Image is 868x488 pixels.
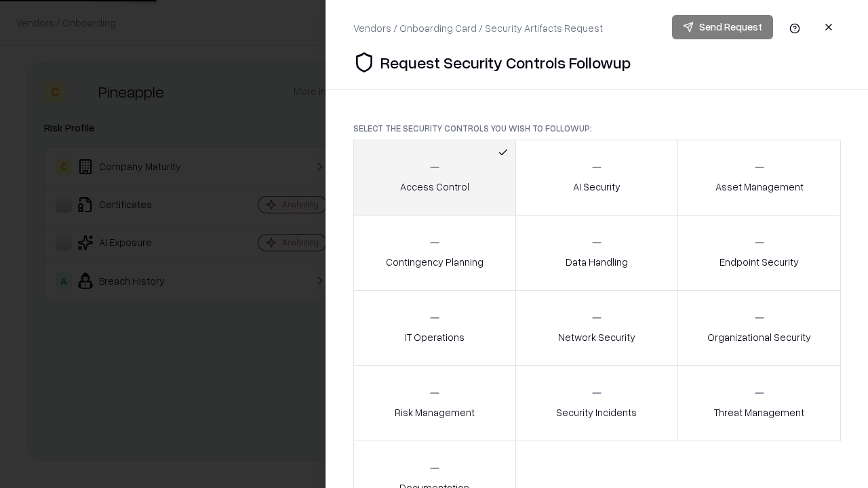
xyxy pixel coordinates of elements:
[353,123,841,134] p: Select the security controls you wish to followup:
[353,365,516,441] button: Risk Management
[400,180,469,194] p: Access Control
[715,180,804,194] p: Asset Management
[566,255,628,269] p: Data Handling
[515,365,679,441] button: Security Incidents
[677,365,841,441] button: Threat Management
[558,330,635,344] p: Network Security
[677,140,841,216] button: Asset Management
[353,290,516,366] button: IT Operations
[353,21,603,35] div: Vendors / Onboarding Card / Security Artifacts Request
[353,215,516,291] button: Contingency Planning
[677,215,841,291] button: Endpoint Security
[353,140,516,216] button: Access Control
[405,330,465,344] p: IT Operations
[515,140,679,216] button: AI Security
[386,255,484,269] p: Contingency Planning
[714,405,804,420] p: Threat Management
[707,330,811,344] p: Organizational Security
[719,255,799,269] p: Endpoint Security
[515,290,679,366] button: Network Security
[573,180,620,194] p: AI Security
[380,52,631,73] p: Request Security Controls Followup
[677,290,841,366] button: Organizational Security
[515,215,679,291] button: Data Handling
[395,405,475,420] p: Risk Management
[556,405,637,420] p: Security Incidents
